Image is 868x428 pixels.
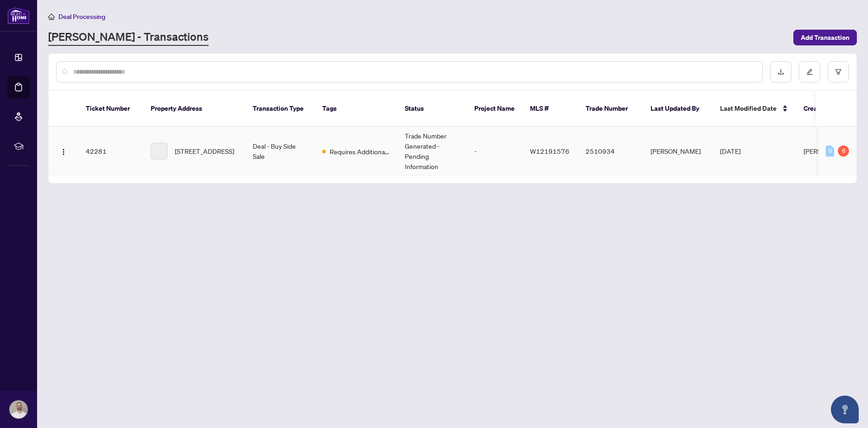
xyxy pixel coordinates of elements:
[643,127,713,176] td: [PERSON_NAME]
[523,91,578,127] th: MLS #
[804,147,854,155] span: [PERSON_NAME]
[720,147,740,155] span: [DATE]
[713,91,796,127] th: Last Modified Date
[56,144,71,158] button: Logo
[48,13,55,20] span: home
[60,148,67,156] img: Logo
[720,103,777,113] span: Last Modified Date
[245,91,315,127] th: Transaction Type
[838,145,849,157] div: 6
[315,91,397,127] th: Tags
[397,91,467,127] th: Status
[796,91,852,127] th: Created By
[245,127,315,176] td: Deal - Buy Side Sale
[793,30,857,45] button: Add Transaction
[826,145,834,157] div: 0
[175,146,234,156] span: [STREET_ADDRESS]
[143,91,245,127] th: Property Address
[467,91,523,127] th: Project Name
[828,61,849,82] button: filter
[48,29,209,46] a: [PERSON_NAME] - Transactions
[801,30,849,45] span: Add Transaction
[578,127,643,176] td: 2510934
[643,91,713,127] th: Last Updated By
[7,7,30,24] img: logo
[78,127,143,176] td: 42281
[330,146,390,157] span: Requires Additional Docs
[578,91,643,127] th: Trade Number
[530,147,569,155] span: W12191576
[397,127,467,176] td: Trade Number Generated - Pending Information
[770,61,791,82] button: download
[58,13,105,21] span: Deal Processing
[799,61,820,82] button: edit
[778,69,784,75] span: download
[806,69,813,75] span: edit
[467,127,523,176] td: -
[831,396,859,423] button: Open asap
[10,401,27,418] img: Profile Icon
[835,69,842,75] span: filter
[78,91,143,127] th: Ticket Number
